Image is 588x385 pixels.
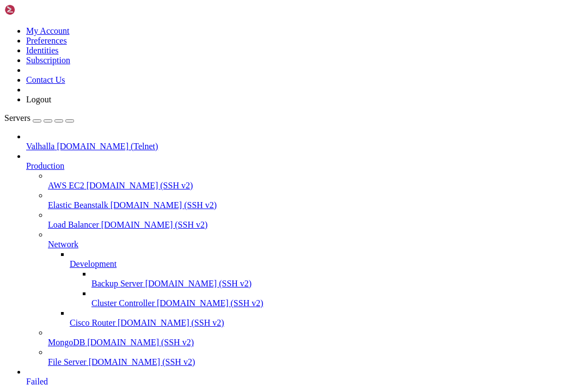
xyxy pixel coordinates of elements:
a: Logout [26,95,51,104]
li: Elastic Beanstalk [DOMAIN_NAME] (SSH v2) [48,191,584,210]
a: Servers [4,113,74,123]
a: Backup Server [DOMAIN_NAME] (SSH v2) [91,279,584,289]
a: Load Balancer [DOMAIN_NAME] (SSH v2) [48,220,584,230]
span: AWS EC2 [48,181,84,190]
a: Network [48,240,584,249]
a: Cisco Router [DOMAIN_NAME] (SSH v2) [70,318,584,328]
span: Cluster Controller [91,298,155,308]
span: Backup Server [91,279,143,288]
li: File Server [DOMAIN_NAME] (SSH v2) [48,347,584,367]
a: My Account [26,26,70,35]
span: Cisco Router [70,318,115,327]
a: Elastic Beanstalk [DOMAIN_NAME] (SSH v2) [48,200,584,210]
li: Production [26,151,584,367]
span: File Server [48,357,87,366]
li: Development [70,249,584,308]
span: Valhalla [26,142,54,151]
span: [DOMAIN_NAME] (SSH v2) [87,181,193,190]
li: AWS EC2 [DOMAIN_NAME] (SSH v2) [48,171,584,191]
span: [DOMAIN_NAME] (Telnet) [57,142,158,151]
li: MongoDB [DOMAIN_NAME] (SSH v2) [48,328,584,347]
span: Development [70,259,117,268]
img: Shellngn [4,4,67,15]
span: [DOMAIN_NAME] (SSH v2) [87,338,194,347]
span: Production [26,161,64,170]
a: File Server [DOMAIN_NAME] (SSH v2) [48,357,584,367]
a: Development [70,259,584,269]
a: Preferences [26,36,67,45]
a: MongoDB [DOMAIN_NAME] (SSH v2) [48,338,584,347]
li: Cluster Controller [DOMAIN_NAME] (SSH v2) [91,289,584,308]
span: MongoDB [48,338,85,347]
span: [DOMAIN_NAME] (SSH v2) [145,279,252,288]
a: Subscription [26,56,70,65]
span: [DOMAIN_NAME] (SSH v2) [111,200,217,210]
a: Cluster Controller [DOMAIN_NAME] (SSH v2) [91,298,584,308]
li: Backup Server [DOMAIN_NAME] (SSH v2) [91,269,584,289]
a: Production [26,161,584,171]
a: Valhalla [DOMAIN_NAME] (Telnet) [26,142,584,151]
a: Contact Us [26,75,65,84]
li: Cisco Router [DOMAIN_NAME] (SSH v2) [70,308,584,328]
span: [DOMAIN_NAME] (SSH v2) [157,298,264,308]
li: Load Balancer [DOMAIN_NAME] (SSH v2) [48,210,584,230]
span: Network [48,240,78,249]
span: Elastic Beanstalk [48,200,108,210]
li: Network [48,230,584,328]
li: Valhalla [DOMAIN_NAME] (Telnet) [26,132,584,151]
span: Load Balancer [48,220,99,229]
span: [DOMAIN_NAME] (SSH v2) [101,220,208,229]
span: [DOMAIN_NAME] (SSH v2) [118,318,224,327]
a: Identities [26,46,59,55]
span: Servers [4,113,30,123]
span: [DOMAIN_NAME] (SSH v2) [89,357,195,366]
a: AWS EC2 [DOMAIN_NAME] (SSH v2) [48,181,584,191]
